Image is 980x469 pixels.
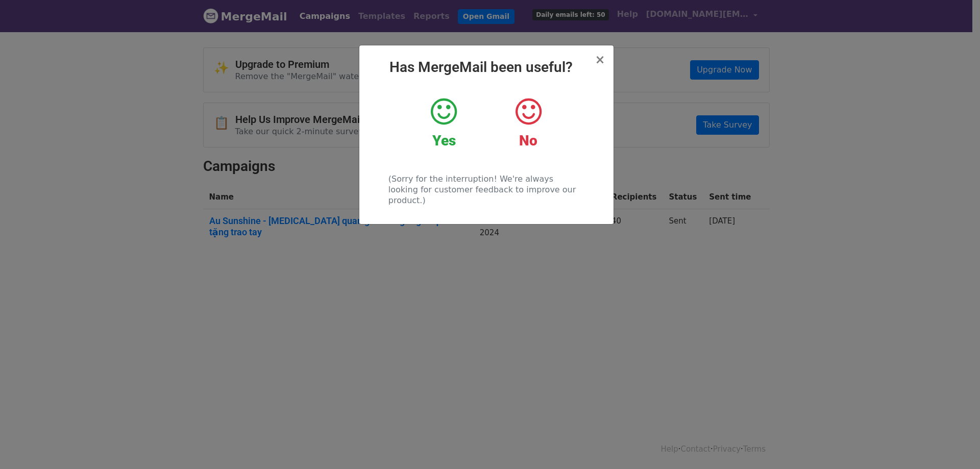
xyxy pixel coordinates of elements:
h2: Has MergeMail been useful? [367,59,605,76]
strong: No [519,132,537,149]
p: (Sorry for the interruption! We're always looking for customer feedback to improve our product.) [388,174,584,206]
span: × [595,53,605,67]
a: No [494,96,562,150]
strong: Yes [432,132,456,149]
a: Yes [409,96,478,150]
button: Close [595,54,605,66]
